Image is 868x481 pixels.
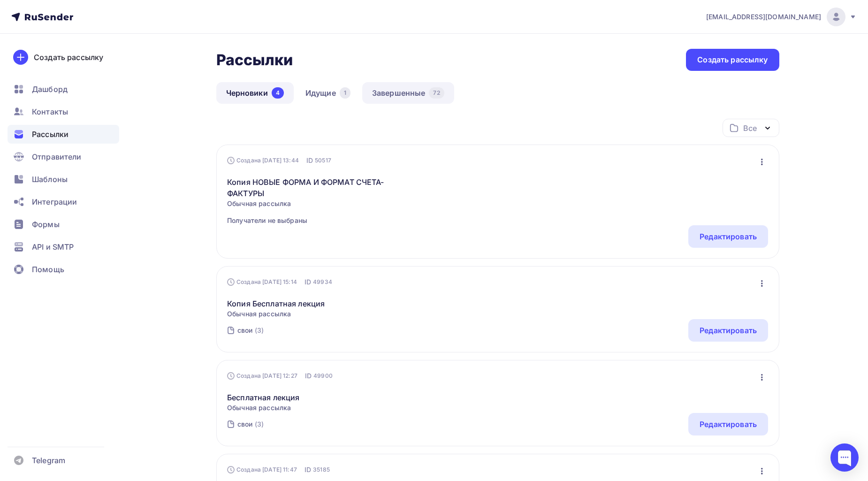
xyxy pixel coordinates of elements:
[700,419,757,430] div: Редактировать
[697,54,768,65] div: Создать рассылку
[237,420,253,429] div: свои
[227,157,299,164] div: Создана [DATE] 13:44
[8,215,119,234] a: Формы
[313,465,330,474] span: 35185
[313,371,333,381] span: 49900
[743,122,756,134] div: Все
[227,216,388,225] span: Получатели не выбраны
[32,151,82,162] span: Отправители
[305,277,311,287] span: ID
[236,417,265,432] a: свои (3)
[8,102,119,121] a: Контакты
[723,119,779,137] button: Все
[315,156,331,165] span: 50517
[8,80,119,99] a: Дашборд
[32,106,68,117] span: Контакты
[227,466,297,473] div: Создана [DATE] 11:47
[305,371,312,381] span: ID
[227,392,299,403] a: Бесплатная лекция
[700,325,757,336] div: Редактировать
[227,403,299,412] span: Обычная рассылка
[32,174,68,185] span: Шаблоны
[32,455,65,466] span: Telegram
[32,264,64,275] span: Помощь
[706,12,821,22] span: [EMAIL_ADDRESS][DOMAIN_NAME]
[700,231,757,242] div: Редактировать
[34,52,103,63] div: Создать рассылку
[216,51,293,69] h2: Рассылки
[255,420,264,429] div: (3)
[272,87,284,99] div: 4
[706,8,857,26] a: [EMAIL_ADDRESS][DOMAIN_NAME]
[8,147,119,166] a: Отправители
[340,87,350,99] div: 1
[32,129,69,140] span: Рассылки
[216,82,294,104] a: Черновики4
[296,82,360,104] a: Идущие1
[227,298,325,309] a: Копия Бесплатная лекция
[8,125,119,144] a: Рассылки
[313,277,332,287] span: 49934
[227,176,388,199] a: Копия НОВЫЕ ФОРМА И ФОРМАТ СЧЕТА-ФАКТУРЫ
[32,196,77,207] span: Интеграции
[236,323,265,338] a: свои (3)
[429,87,444,99] div: 72
[362,82,454,104] a: Завершенные72
[306,156,313,165] span: ID
[8,170,119,189] a: Шаблоны
[227,309,325,319] span: Обычная рассылка
[32,84,68,95] span: Дашборд
[227,199,388,208] span: Обычная рассылка
[32,241,74,252] span: API и SMTP
[305,465,311,474] span: ID
[255,326,264,335] div: (3)
[32,219,60,230] span: Формы
[227,278,297,286] div: Создана [DATE] 15:14
[227,372,297,380] div: Создана [DATE] 12:27
[237,326,253,335] div: свои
